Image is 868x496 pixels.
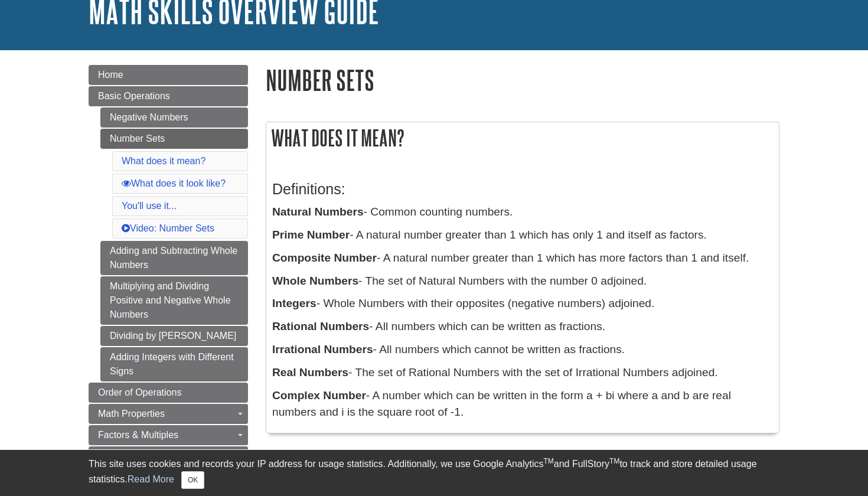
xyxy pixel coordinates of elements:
[272,250,773,267] p: - A natural number greater than 1 which has more factors than 1 and itself.
[122,201,177,211] a: You'll use it...
[272,341,773,358] p: - All numbers which cannot be written as fractions.
[98,91,170,101] span: Basic Operations
[122,223,214,233] a: Video: Number Sets
[100,241,248,275] a: Adding and Subtracting Whole Numbers
[272,275,358,287] b: Whole Numbers
[272,295,773,312] p: - Whole Numbers with their opposites (negative numbers) adjoined.
[272,320,369,332] b: Rational Numbers
[272,364,773,381] p: - The set of Rational Numbers with the set of Irrational Numbers adjoined.
[272,273,773,290] p: - The set of Natural Numbers with the number 0 adjoined.
[272,205,364,218] b: Natural Numbers
[272,252,377,264] b: Composite Number
[98,70,123,80] span: Home
[89,86,248,106] a: Basic Operations
[100,276,248,325] a: Multiplying and Dividing Positive and Negative Whole Numbers
[272,343,373,355] b: Irrational Numbers
[98,409,165,419] span: Math Properties
[128,474,174,484] a: Read More
[272,229,350,241] b: Prime Number
[89,65,248,85] a: Home
[609,457,619,465] sup: TM
[89,446,248,466] a: Fractions
[272,204,773,221] p: - Common counting numbers.
[122,156,205,166] a: What does it mean?
[89,425,248,445] a: Factors & Multiples
[181,471,204,489] button: Close
[543,457,553,465] sup: TM
[89,404,248,424] a: Math Properties
[272,181,773,198] h3: Definitions:
[266,122,779,154] h2: What does it mean?
[272,389,366,402] b: Complex Number
[100,107,248,128] a: Negative Numbers
[266,65,779,95] h1: Number Sets
[272,387,773,422] p: - A number which can be written in the form a + bi where a and b are real numbers and i is the sq...
[89,383,248,403] a: Order of Operations
[98,387,181,397] span: Order of Operations
[98,430,178,440] span: Factors & Multiples
[272,318,773,335] p: - All numbers which can be written as fractions.
[272,227,773,244] p: - A natural number greater than 1 which has only 1 and itself as factors.
[100,129,248,149] a: Number Sets
[100,326,248,346] a: Dividing by [PERSON_NAME]
[122,178,226,188] a: What does it look like?
[272,366,348,378] b: Real Numbers
[100,347,248,381] a: Adding Integers with Different Signs
[272,297,316,309] b: Integers
[89,457,779,489] div: This site uses cookies and records your IP address for usage statistics. Additionally, we use Goo...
